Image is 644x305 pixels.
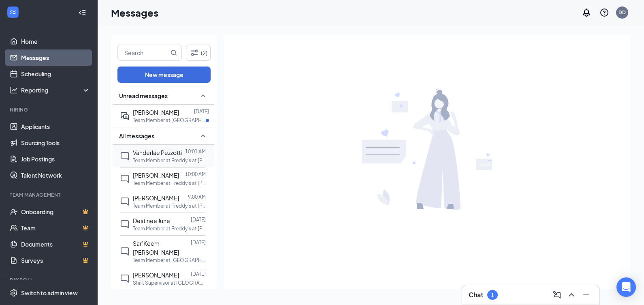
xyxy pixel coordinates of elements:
[618,9,626,16] div: DD
[10,191,89,198] div: Team Management
[118,45,169,60] input: Search
[550,288,563,301] button: ComposeMessage
[120,174,130,184] svg: ChatInactive
[78,9,86,17] svg: Collapse
[599,8,609,17] svg: QuestionInfo
[21,33,90,49] a: Home
[120,247,130,256] svg: ChatInactive
[133,225,206,232] p: Team Member at Freddy's at [PERSON_NAME][GEOGRAPHIC_DATA]
[191,271,206,277] p: [DATE]
[491,292,494,299] div: 1
[21,220,90,236] a: TeamCrown
[120,274,130,284] svg: ChatInactive
[10,86,18,94] svg: Analysis
[552,290,562,300] svg: ComposeMessage
[111,6,158,19] h1: Messages
[616,277,636,297] div: Open Intercom Messenger
[120,197,130,206] svg: ChatInactive
[185,171,206,178] p: 10:00 AM
[21,86,91,94] div: Reporting
[133,257,206,264] p: Team Member at [GEOGRAPHIC_DATA]
[171,49,177,56] svg: MagnifyingGlass
[567,290,576,300] svg: ChevronUp
[582,8,591,17] svg: Notifications
[119,92,168,100] span: Unread messages
[133,240,179,256] span: Sar’Keem [PERSON_NAME]
[21,167,90,183] a: Talent Network
[120,219,130,229] svg: ChatInactive
[119,132,154,140] span: All messages
[194,108,209,115] p: [DATE]
[133,149,182,156] span: Vanderlae Pezzotti
[133,279,206,286] p: Shift Supervisor at [GEOGRAPHIC_DATA]
[21,236,90,252] a: DocumentsCrown
[120,111,130,121] svg: ActiveDoubleChat
[21,49,90,66] a: Messages
[10,277,89,284] div: Payroll
[133,172,179,179] span: [PERSON_NAME]
[21,289,78,297] div: Switch to admin view
[581,290,591,300] svg: Minimize
[191,239,206,246] p: [DATE]
[185,148,206,155] p: 10:01 AM
[133,202,206,209] p: Team Member at Freddy's at [PERSON_NAME][GEOGRAPHIC_DATA]
[133,117,206,124] p: Team Member at [GEOGRAPHIC_DATA]
[117,67,211,83] button: New message
[191,216,206,223] p: [DATE]
[10,106,89,113] div: Hiring
[21,66,90,82] a: Scheduling
[21,135,90,151] a: Sourcing Tools
[133,180,206,187] p: Team Member at Freddy's at [PERSON_NAME][GEOGRAPHIC_DATA]
[580,288,593,301] button: Minimize
[198,91,208,101] svg: SmallChevronUp
[21,118,90,135] a: Applicants
[188,193,206,200] p: 9:00 AM
[9,8,17,16] svg: WorkstreamLogo
[469,290,483,299] h3: Chat
[186,45,211,61] button: Filter (2)
[565,288,578,301] button: ChevronUp
[133,194,179,202] span: [PERSON_NAME]
[133,109,179,116] span: [PERSON_NAME]
[10,289,18,297] svg: Settings
[21,252,90,268] a: SurveysCrown
[198,131,208,141] svg: SmallChevronUp
[21,151,90,167] a: Job Postings
[133,217,170,224] span: Destinee June
[21,204,90,220] a: OnboardingCrown
[120,151,130,161] svg: ChatInactive
[133,157,206,164] p: Team Member at Freddy's at [PERSON_NAME][GEOGRAPHIC_DATA]
[190,48,199,58] svg: Filter
[133,271,179,279] span: [PERSON_NAME]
